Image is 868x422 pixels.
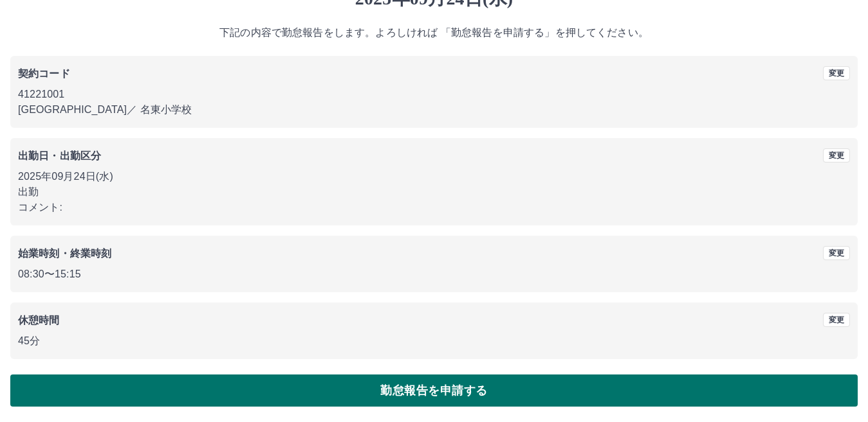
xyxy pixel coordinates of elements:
p: [GEOGRAPHIC_DATA] ／ 名東小学校 [18,102,850,118]
button: 変更 [823,246,850,260]
p: 08:30 〜 15:15 [18,267,850,282]
b: 出勤日・出勤区分 [18,150,101,161]
button: 変更 [823,66,850,80]
b: 契約コード [18,68,70,79]
p: 41221001 [18,87,850,102]
p: 出勤 [18,184,850,200]
b: 休憩時間 [18,315,60,326]
button: 勤怠報告を申請する [10,374,858,407]
button: 変更 [823,313,850,327]
p: 2025年09月24日(水) [18,169,850,184]
p: コメント: [18,200,850,215]
button: 変更 [823,148,850,163]
b: 始業時刻・終業時刻 [18,248,111,259]
p: 下記の内容で勤怠報告をします。よろしければ 「勤怠報告を申請する」を押してください。 [10,25,858,40]
p: 45分 [18,333,850,349]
